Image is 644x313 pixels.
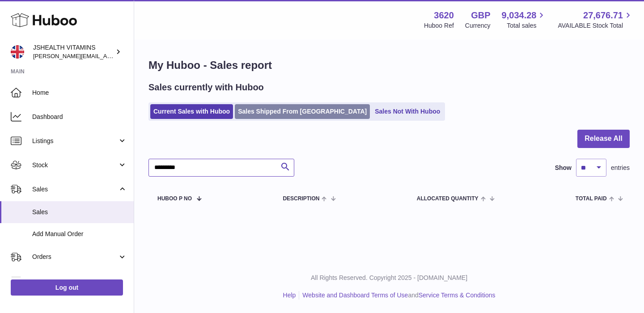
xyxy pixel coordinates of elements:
[502,9,547,30] a: 9,034.28 Total sales
[32,137,118,145] span: Listings
[11,279,123,296] a: Log out
[148,81,264,93] h2: Sales currently with Huboo
[555,164,572,172] label: Show
[32,208,127,216] span: Sales
[141,274,637,282] p: All Rights Reserved. Copyright 2025 - [DOMAIN_NAME]
[465,21,491,30] div: Currency
[235,104,370,119] a: Sales Shipped From [GEOGRAPHIC_DATA]
[32,253,118,261] span: Orders
[283,292,296,299] a: Help
[33,52,179,59] span: [PERSON_NAME][EMAIL_ADDRESS][DOMAIN_NAME]
[424,21,454,30] div: Huboo Ref
[148,58,630,72] h1: My Huboo - Sales report
[150,104,233,119] a: Current Sales with Huboo
[33,43,114,60] div: JSHEALTH VITAMINS
[283,196,319,202] span: Description
[471,9,490,21] strong: GBP
[32,230,127,238] span: Add Manual Order
[302,292,408,299] a: Website and Dashboard Terms of Use
[32,185,118,194] span: Sales
[576,196,607,202] span: Total paid
[583,9,623,21] span: 27,676.71
[558,9,633,30] a: 27,676.71 AVAILABLE Stock Total
[507,21,547,30] span: Total sales
[372,104,443,119] a: Sales Not With Huboo
[502,9,537,21] span: 9,034.28
[577,130,630,148] button: Release All
[32,89,127,97] span: Home
[558,21,633,30] span: AVAILABLE Stock Total
[434,9,454,21] strong: 3620
[299,291,495,300] li: and
[417,196,479,202] span: ALLOCATED Quantity
[611,164,630,172] span: entries
[32,161,118,169] span: Stock
[32,113,127,121] span: Dashboard
[419,292,496,299] a: Service Terms & Conditions
[157,196,192,202] span: Huboo P no
[32,277,127,285] span: Usage
[11,45,24,59] img: francesca@jshealthvitamins.com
